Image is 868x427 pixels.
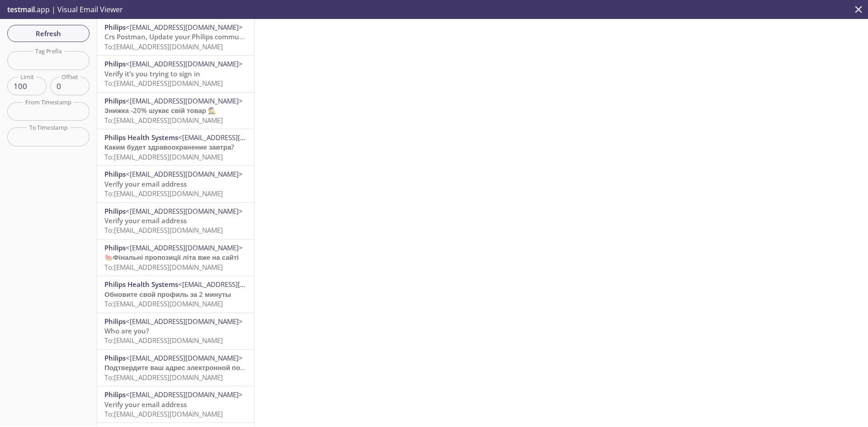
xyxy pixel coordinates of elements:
[104,299,223,308] span: To: [EMAIL_ADDRESS][DOMAIN_NAME]
[104,133,178,142] span: Philips Health Systems
[104,353,126,362] span: Philips
[104,363,253,372] span: Подтвердите ваш адрес электронной почты
[104,106,217,115] span: Знижка -20% шукає свій товар 🕵️
[104,263,223,272] span: To: [EMAIL_ADDRESS][DOMAIN_NAME]
[7,5,35,14] span: testmail
[126,96,243,105] span: <[EMAIL_ADDRESS][DOMAIN_NAME]>
[104,400,187,409] span: Verify your email address
[126,353,243,362] span: <[EMAIL_ADDRESS][DOMAIN_NAME]>
[104,169,126,178] span: Philips
[97,239,254,276] div: Philips<[EMAIL_ADDRESS][DOMAIN_NAME]>🍉Фінальні пропозиції літа вже на сайтіTo:[EMAIL_ADDRESS][DOM...
[104,152,223,161] span: To: [EMAIL_ADDRESS][DOMAIN_NAME]
[104,225,223,235] span: To: [EMAIL_ADDRESS][DOMAIN_NAME]
[104,253,239,262] span: 🍉Фінальні пропозиції літа вже на сайті
[178,133,295,142] span: <[EMAIL_ADDRESS][DOMAIN_NAME]>
[178,280,295,289] span: <[EMAIL_ADDRESS][DOMAIN_NAME]>
[97,19,254,55] div: Philips<[EMAIL_ADDRESS][DOMAIN_NAME]>Crs Postman, Update your Philips communication preferencesTo...
[104,179,187,188] span: Verify your email address
[97,129,254,165] div: Philips Health Systems<[EMAIL_ADDRESS][DOMAIN_NAME]>Каким будет здравоохранение завтра?To:[EMAIL_...
[97,203,254,239] div: Philips<[EMAIL_ADDRESS][DOMAIN_NAME]>Verify your email addressTo:[EMAIL_ADDRESS][DOMAIN_NAME]
[14,28,82,39] span: Refresh
[104,317,126,326] span: Philips
[126,23,243,32] span: <[EMAIL_ADDRESS][DOMAIN_NAME]>
[104,116,223,125] span: To: [EMAIL_ADDRESS][DOMAIN_NAME]
[104,189,223,198] span: To: [EMAIL_ADDRESS][DOMAIN_NAME]
[7,25,90,42] button: Refresh
[97,56,254,92] div: Philips<[EMAIL_ADDRESS][DOMAIN_NAME]>Verify it’s you trying to sign inTo:[EMAIL_ADDRESS][DOMAIN_N...
[126,243,243,252] span: <[EMAIL_ADDRESS][DOMAIN_NAME]>
[97,93,254,129] div: Philips<[EMAIL_ADDRESS][DOMAIN_NAME]>Знижка -20% шукає свій товар 🕵️To:[EMAIL_ADDRESS][DOMAIN_NAME]
[104,42,223,51] span: To: [EMAIL_ADDRESS][DOMAIN_NAME]
[104,326,149,335] span: Who are you?
[126,206,243,216] span: <[EMAIL_ADDRESS][DOMAIN_NAME]>
[126,59,243,68] span: <[EMAIL_ADDRESS][DOMAIN_NAME]>
[104,69,200,78] span: Verify it’s you trying to sign in
[104,373,223,382] span: To: [EMAIL_ADDRESS][DOMAIN_NAME]
[104,206,126,216] span: Philips
[126,169,243,178] span: <[EMAIL_ADDRESS][DOMAIN_NAME]>
[104,32,307,41] span: Crs Postman, Update your Philips communication preferences
[126,317,243,326] span: <[EMAIL_ADDRESS][DOMAIN_NAME]>
[104,243,126,252] span: Philips
[104,390,126,399] span: Philips
[104,336,223,345] span: To: [EMAIL_ADDRESS][DOMAIN_NAME]
[97,350,254,386] div: Philips<[EMAIL_ADDRESS][DOMAIN_NAME]>Подтвердите ваш адрес электронной почтыTo:[EMAIL_ADDRESS][DO...
[97,386,254,422] div: Philips<[EMAIL_ADDRESS][DOMAIN_NAME]>Verify your email addressTo:[EMAIL_ADDRESS][DOMAIN_NAME]
[97,166,254,202] div: Philips<[EMAIL_ADDRESS][DOMAIN_NAME]>Verify your email addressTo:[EMAIL_ADDRESS][DOMAIN_NAME]
[97,276,254,312] div: Philips Health Systems<[EMAIL_ADDRESS][DOMAIN_NAME]>Обновите свой профиль за 2 минутыTo:[EMAIL_AD...
[104,409,223,418] span: To: [EMAIL_ADDRESS][DOMAIN_NAME]
[104,23,126,32] span: Philips
[104,79,223,88] span: To: [EMAIL_ADDRESS][DOMAIN_NAME]
[126,390,243,399] span: <[EMAIL_ADDRESS][DOMAIN_NAME]>
[97,313,254,349] div: Philips<[EMAIL_ADDRESS][DOMAIN_NAME]>Who are you?To:[EMAIL_ADDRESS][DOMAIN_NAME]
[104,290,231,299] span: Обновите свой профиль за 2 минуты
[104,96,126,105] span: Philips
[104,280,178,289] span: Philips Health Systems
[104,142,234,151] span: Каким будет здравоохранение завтра?
[104,216,187,225] span: Verify your email address
[104,59,126,68] span: Philips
